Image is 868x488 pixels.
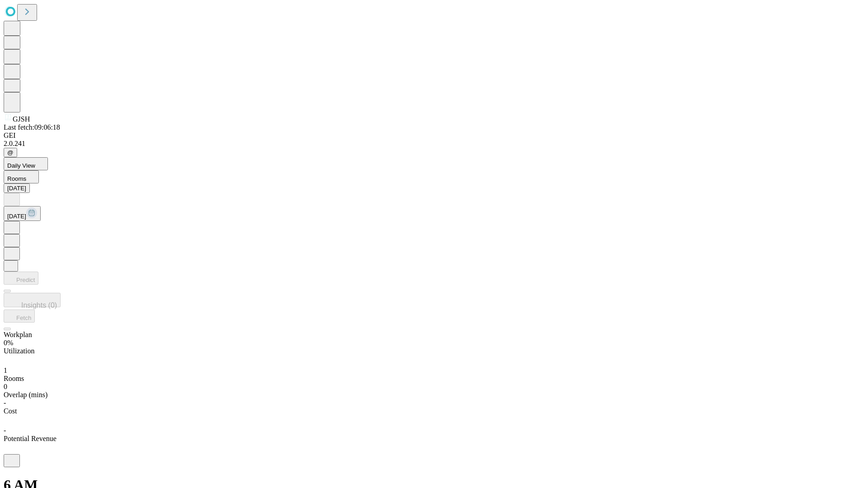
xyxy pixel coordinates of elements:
button: Rooms [4,170,39,183]
span: [DATE] [7,213,26,220]
span: Potential Revenue [4,435,57,442]
button: @ [4,148,17,157]
span: Rooms [7,175,26,182]
span: - [4,399,6,407]
span: @ [7,149,14,156]
button: Daily View [4,157,48,170]
span: Insights (0) [21,301,57,309]
span: Cost [4,407,17,415]
span: 0% [4,339,13,347]
div: GEI [4,131,864,140]
button: [DATE] [4,183,30,193]
span: Rooms [4,375,24,382]
button: Fetch [4,310,35,323]
span: Workplan [4,331,32,338]
span: Daily View [7,162,35,169]
button: Predict [4,272,38,285]
span: 0 [4,383,7,390]
span: Overlap (mins) [4,391,47,399]
span: - [4,427,6,434]
span: Last fetch: 09:06:18 [4,123,60,131]
button: [DATE] [4,206,41,221]
span: 1 [4,366,7,374]
span: Utilization [4,347,34,355]
div: 2.0.241 [4,140,864,148]
button: Insights (0) [4,293,61,307]
span: GJSH [13,115,30,123]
